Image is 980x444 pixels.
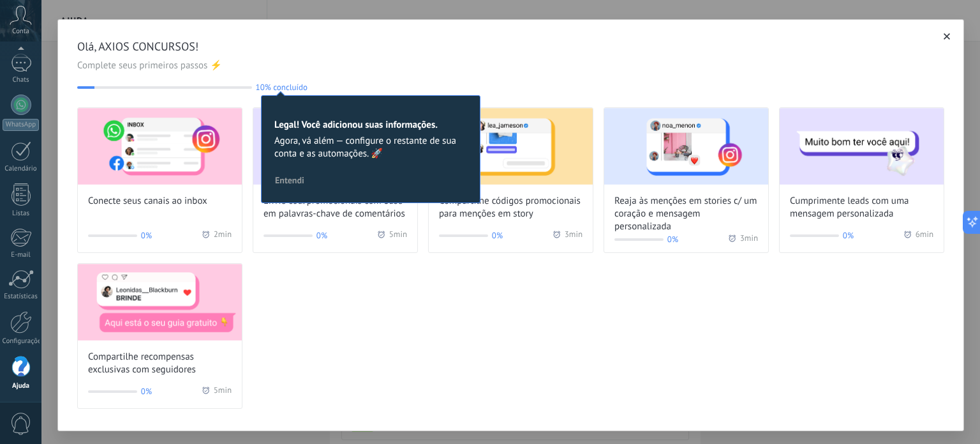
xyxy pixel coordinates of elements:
[274,119,467,131] h2: Legal! Você adicionou suas informações.
[3,165,40,173] div: Calendário
[3,76,40,84] div: Chats
[12,27,29,36] span: Conta
[253,108,417,185] img: Send promo codes based on keywords in comments (Wizard onboarding modal)
[604,108,768,185] img: React to story mentions with a heart and personalized message
[614,195,758,233] span: Reaja às menções em stories c/ um coração e mensagem personalizada
[389,229,407,242] span: 5 min
[78,108,242,185] img: Connect your channels to the inbox
[316,229,327,242] span: 0%
[843,229,854,242] span: 0%
[3,119,39,131] div: WhatsApp
[429,108,593,185] img: Share promo codes for story mentions
[3,337,40,346] div: Configurações
[565,229,583,242] span: 3 min
[275,176,304,185] span: Entendi
[141,229,152,242] span: 0%
[77,39,944,54] span: Olá, AXIOS CONCURSOS!
[3,251,40,259] div: E-mail
[88,195,207,208] span: Conecte seus canais ao inbox
[214,385,232,398] span: 5 min
[439,195,583,220] span: Compartilhe códigos promocionais para menções em story
[77,59,944,72] span: Complete seus primeiros passos ⚡
[492,229,503,242] span: 0%
[264,195,407,220] span: Envie cód. promocionais com base em palavras-chave de comentários
[214,229,232,242] span: 2 min
[3,382,40,390] div: Ajuda
[790,195,933,220] span: Cumprimente leads com uma mensagem personalizada
[740,233,758,246] span: 3 min
[667,233,678,246] span: 0%
[780,108,944,185] img: Greet leads with a custom message (Wizard onboarding modal)
[916,229,933,242] span: 6 min
[256,82,308,92] span: 10% concluído
[3,293,40,301] div: Estatísticas
[78,264,242,341] img: Share exclusive rewards with followers
[3,210,40,218] div: Listas
[141,385,152,398] span: 0%
[274,135,467,160] span: Agora, vá além — configure o restante de sua conta e as automações. 🚀
[269,171,310,190] button: Entendi
[88,351,232,376] span: Compartilhe recompensas exclusivas com seguidores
